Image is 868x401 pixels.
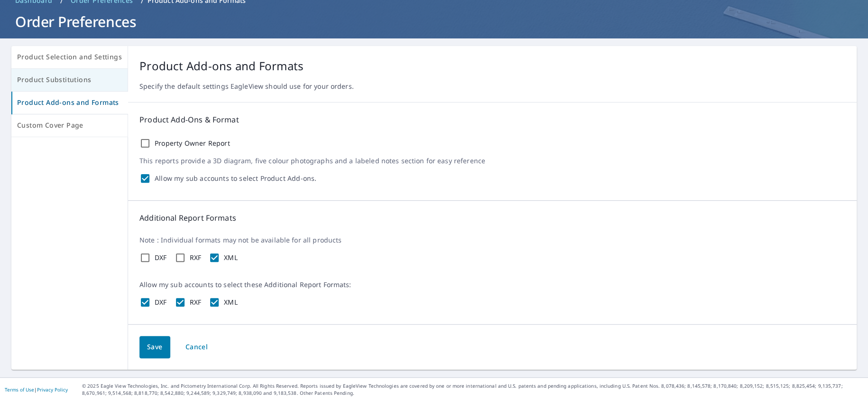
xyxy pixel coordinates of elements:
p: This reports provide a 3D diagram, five colour photographs and a labeled notes section for easy r... [139,157,845,165]
span: Custom Cover Page [17,120,122,131]
span: Save [147,341,163,353]
p: © 2025 Eagle View Technologies, Inc. and Pictometry International Corp. All Rights Reserved. Repo... [82,382,863,397]
span: Cancel [185,341,208,353]
p: Product Add-ons and Formats [139,57,845,75]
a: Terms of Use [5,386,34,393]
h1: Order Preferences [11,12,857,31]
label: RXF [190,298,202,307]
span: Product Substitutions [17,74,122,86]
button: Save [139,336,170,358]
p: | [5,387,68,392]
p: Allow my sub accounts to select these Additional Report Formats: [139,280,845,289]
label: XML [224,298,238,307]
span: Product Selection and Settings [17,51,122,63]
label: XML [224,253,238,262]
label: DXF [155,253,167,262]
label: DXF [155,298,167,307]
label: Property Owner Report [155,139,230,148]
label: RXF [190,253,202,262]
a: Privacy Policy [37,386,68,393]
span: Product Add-ons and Formats [17,97,122,109]
p: Product Add-Ons & Format [139,114,845,125]
p: Note : Individual formats may not be available for all products [139,236,845,244]
label: Allow my sub accounts to select Product Add-ons. [155,174,316,183]
button: Cancel [177,336,216,358]
p: Additional Report Formats [139,212,845,224]
p: Specify the default settings EagleView should use for your orders. [139,82,845,91]
div: tab-list [11,46,128,137]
